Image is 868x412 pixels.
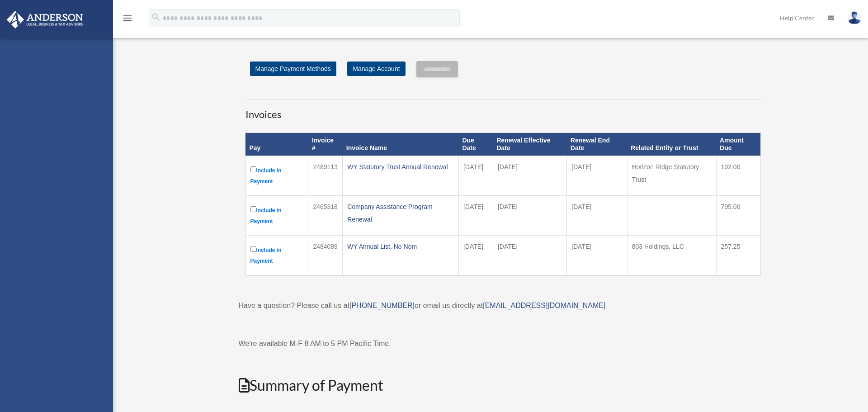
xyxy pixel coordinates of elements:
a: [PHONE_NUMBER] [349,302,415,309]
th: Renewal End Date [567,133,627,156]
td: [DATE] [458,195,493,235]
label: Include in Payment [250,244,304,266]
th: Pay [245,133,308,156]
th: Renewal Effective Date [493,133,566,156]
td: 2484089 [308,235,343,275]
td: Horizon Ridge Statutory Trust [627,156,716,195]
td: 2489113 [308,156,343,195]
i: menu [122,13,133,24]
td: 803 Holdings, LLC [627,235,716,275]
h3: Invoices [245,99,761,122]
td: 257.25 [716,235,760,275]
input: Include in Payment [250,206,256,212]
p: We're available M-F 8 AM to 5 PM Pacific Time. [239,337,768,350]
td: 2465318 [308,195,343,235]
a: [EMAIL_ADDRESS][DOMAIN_NAME] [483,302,605,309]
a: Manage Payment Methods [250,62,336,76]
a: Manage Account [347,62,405,76]
th: Invoice Name [343,133,459,156]
img: Anderson Advisors Platinum Portal [4,11,86,28]
a: menu [122,16,133,24]
td: [DATE] [567,195,627,235]
td: [DATE] [458,156,493,195]
td: 102.00 [716,156,760,195]
img: User Pic [848,11,861,24]
th: Invoice # [308,133,343,156]
th: Related Entity or Trust [627,133,716,156]
td: [DATE] [458,235,493,275]
input: Include in Payment [250,246,256,252]
td: 795.00 [716,195,760,235]
td: [DATE] [493,235,566,275]
p: Have a question? Please call us at or email us directly at [239,299,768,312]
th: Due Date [458,133,493,156]
label: Include in Payment [250,165,304,187]
h2: Summary of Payment [239,375,768,396]
td: [DATE] [493,156,566,195]
th: Amount Due [716,133,760,156]
label: Include in Payment [250,204,304,227]
div: Company Assistance Program Renewal [347,200,454,226]
div: WY Annual List, No Nom [347,240,454,253]
input: Include in Payment [250,166,256,172]
td: [DATE] [567,156,627,195]
td: [DATE] [493,195,566,235]
td: [DATE] [567,235,627,275]
div: WY Statutory Trust Annual Renewal [347,161,454,173]
i: search [151,12,161,22]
